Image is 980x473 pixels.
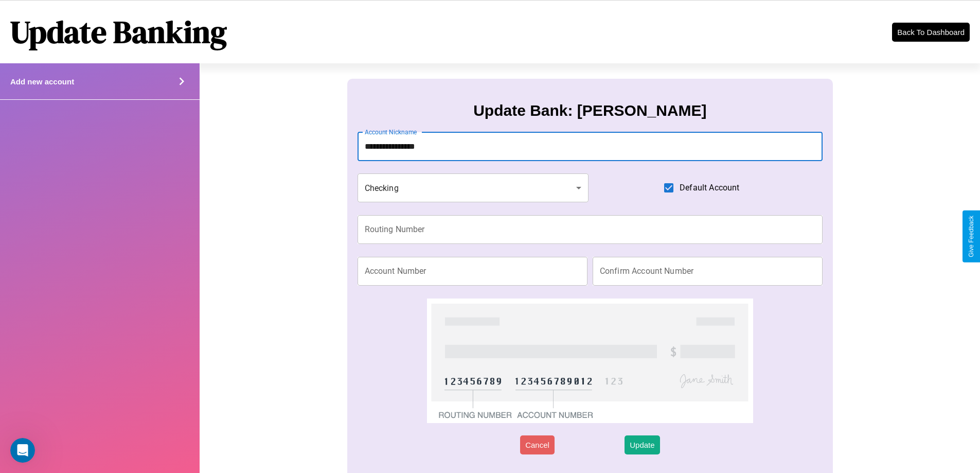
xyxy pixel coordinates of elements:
h1: Update Banking [10,11,227,53]
div: Give Feedback [968,216,975,257]
img: check [427,299,753,423]
span: Default Account [680,182,739,194]
iframe: Intercom live chat [10,438,35,463]
button: Back To Dashboard [892,23,970,42]
label: Account Nickname [365,128,417,136]
div: Checking [358,173,589,202]
button: Cancel [520,435,555,454]
h3: Update Bank: [PERSON_NAME] [473,102,706,119]
h4: Add new account [10,77,74,86]
button: Update [625,435,660,454]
